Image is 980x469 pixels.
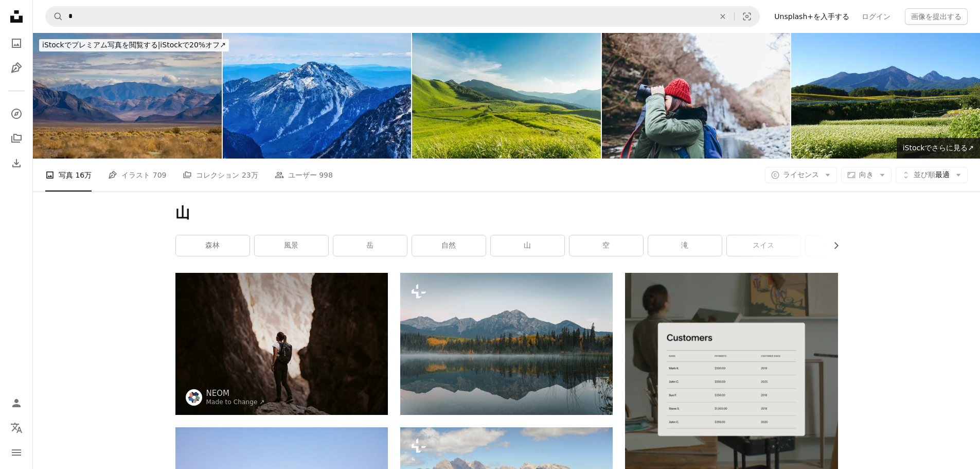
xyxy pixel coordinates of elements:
[896,167,968,183] button: 並び順最適
[175,273,388,414] img: 峡谷の岩の上に立っている人
[791,33,980,159] img: 蕎麦の花と八ヶ岳風景、9月
[108,159,166,192] a: イラスト 709
[46,7,63,26] button: Unsplashで検索する
[841,167,892,183] button: 向き
[206,388,265,398] a: NEOM
[903,144,974,152] span: iStockでさらに見る ↗
[412,33,601,159] img: 日本で曽爾高原高原のビュー
[255,235,328,256] a: 風景
[806,235,879,256] a: ハイキング
[175,339,388,349] a: 峡谷の岩の上に立っている人
[6,153,27,173] a: ダウンロード履歴
[648,235,722,256] a: 滝
[223,33,412,159] img: 雪をかぶった北アルプスのヤケ山
[491,235,564,256] a: 山
[42,41,160,49] span: iStockでプレミアム写真を閲覧する |
[153,169,167,181] span: 709
[175,204,838,222] h1: 山
[905,8,968,25] button: 画像を提出する
[319,169,333,181] span: 998
[6,128,27,149] a: コレクション
[827,235,838,256] button: リストを右にスクロールする
[33,33,222,159] img: Nye County
[569,235,643,256] a: 空
[783,170,819,179] span: ライセンス
[914,170,935,179] span: 並び順
[242,169,258,181] span: 23万
[6,418,27,438] button: 言語
[711,7,734,26] button: 全てクリア
[33,33,235,58] a: iStockでプレミアム写真を閲覧する|iStockで20%オフ↗
[333,235,407,256] a: 岳
[602,33,791,159] img: 冬の自然の写真を撮る若い女性観光客
[6,393,27,413] a: ログイン / 登録する
[859,170,874,179] span: 向き
[914,170,950,180] span: 最適
[176,235,250,256] a: 森林
[206,398,265,406] a: Made to Change ↗
[45,6,760,27] form: サイト内でビジュアルを探す
[186,389,202,406] img: NEOMのプロフィールを見る
[42,41,226,49] span: iStockで20%オフ ↗
[275,159,333,192] a: ユーザー 998
[6,103,27,124] a: 探す
[727,235,800,256] a: スイス
[6,33,27,54] a: 写真
[400,273,613,415] img: 山を背景に木々に囲まれた湖
[412,235,486,256] a: 自然
[897,138,980,159] a: iStockでさらに見る↗
[765,167,837,183] button: ライセンス
[735,7,759,26] button: ビジュアル検索
[768,8,856,25] a: Unsplash+を入手する
[856,8,897,25] a: ログイン
[400,339,613,349] a: 山を背景に木々に囲まれた湖
[6,442,27,463] button: メニュー
[183,159,258,192] a: コレクション 23万
[6,58,27,78] a: イラスト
